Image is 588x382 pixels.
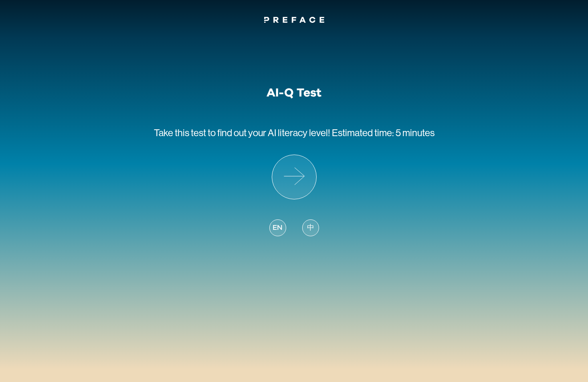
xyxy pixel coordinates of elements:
[307,223,314,233] span: 中
[332,127,434,138] span: Estimated time: 5 minutes
[267,86,321,100] h1: AI-Q Test
[273,223,282,233] span: EN
[217,127,330,138] span: find out your AI literacy level!
[154,127,216,138] span: Take this test to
